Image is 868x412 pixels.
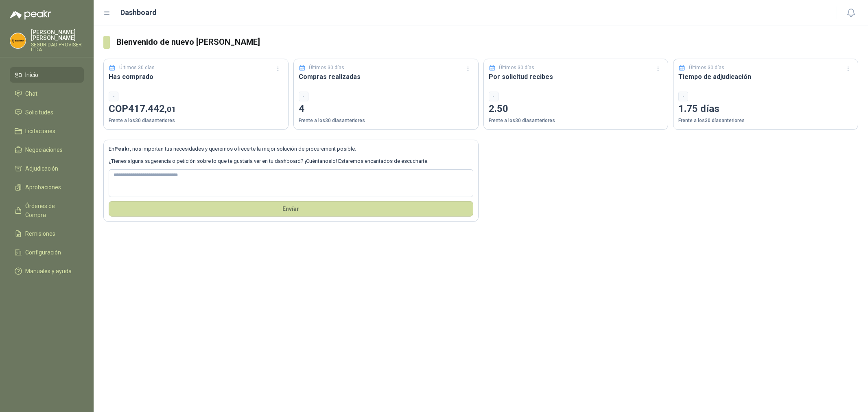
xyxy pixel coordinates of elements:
[25,164,58,173] span: Adjudicación
[299,72,473,82] h3: Compras realizadas
[31,42,84,52] p: SEGURIDAD PROVISER LTDA
[25,229,55,238] span: Remisiones
[489,117,663,125] p: Frente a los 30 días anteriores
[116,36,858,48] h3: Bienvenido de nuevo [PERSON_NAME]
[10,33,26,48] img: Company Logo
[25,70,38,79] span: Inicio
[25,267,72,276] span: Manuales y ayuda
[10,105,84,120] a: Solicitudes
[10,245,84,260] a: Configuración
[109,101,283,117] p: COP
[10,67,84,83] a: Inicio
[689,64,724,72] p: Últimos 30 días
[299,92,308,101] div: -
[309,64,344,72] p: Últimos 30 días
[25,202,76,219] span: Órdenes de Compra
[10,263,84,279] a: Manuales y ayuda
[25,108,53,117] span: Solicitudes
[25,145,63,154] span: Negociaciones
[109,157,473,165] p: ¿Tienes alguna sugerencia o petición sobre lo que te gustaría ver en tu dashboard? ¡Cuéntanoslo! ...
[10,180,84,195] a: Aprobaciones
[678,92,688,101] div: -
[25,89,37,98] span: Chat
[678,101,853,117] p: 1.75 días
[31,29,84,41] p: [PERSON_NAME] [PERSON_NAME]
[10,198,84,223] a: Órdenes de Compra
[678,117,853,125] p: Frente a los 30 días anteriores
[489,92,498,101] div: -
[10,226,84,241] a: Remisiones
[10,123,84,139] a: Licitaciones
[109,92,118,101] div: -
[109,201,473,217] button: Envíar
[10,161,84,176] a: Adjudicación
[25,127,55,136] span: Licitaciones
[25,248,61,257] span: Configuración
[489,72,663,82] h3: Por solicitud recibes
[299,101,473,117] p: 4
[119,64,155,72] p: Últimos 30 días
[10,86,84,101] a: Chat
[10,142,84,158] a: Negociaciones
[678,72,853,82] h3: Tiempo de adjudicación
[114,146,130,152] b: Peakr
[10,10,51,20] img: Logo peakr
[489,101,663,117] p: 2.50
[120,7,157,18] h1: Dashboard
[109,72,283,82] h3: Has comprado
[499,64,534,72] p: Últimos 30 días
[128,103,176,114] span: 417.442
[165,105,176,114] span: ,01
[109,145,473,153] p: En , nos importan tus necesidades y queremos ofrecerte la mejor solución de procurement posible.
[25,183,61,192] span: Aprobaciones
[109,117,283,125] p: Frente a los 30 días anteriores
[299,117,473,125] p: Frente a los 30 días anteriores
